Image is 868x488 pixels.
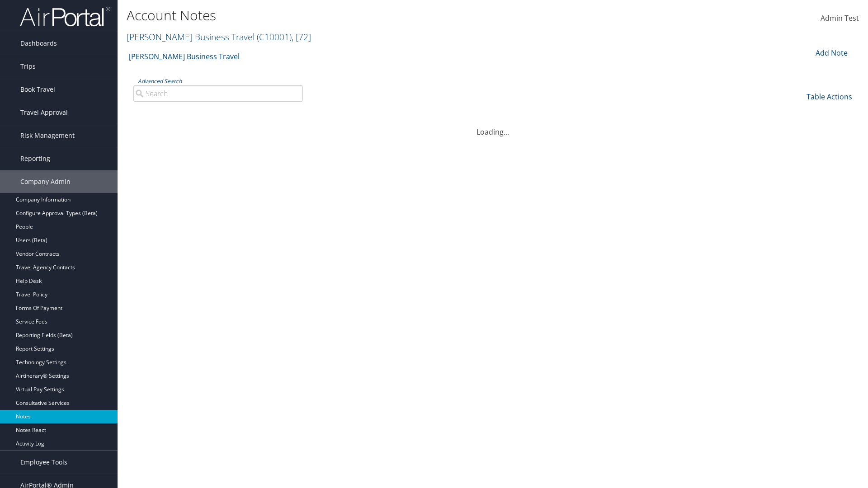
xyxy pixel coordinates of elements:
a: Table Actions [807,92,852,102]
span: Company Admin [20,170,71,193]
h1: Account Notes [127,6,615,25]
img: airportal-logo.png [20,6,110,27]
span: Book Travel [20,78,55,101]
a: Admin Test [821,5,859,33]
input: Advanced Search [133,85,303,102]
div: Loading... [127,116,859,137]
span: Reporting [20,147,50,170]
span: Trips [20,55,36,78]
div: Add Note [809,47,852,58]
span: Dashboards [20,32,57,55]
span: Travel Approval [20,101,68,124]
a: [PERSON_NAME] Business Travel [129,47,240,66]
a: [PERSON_NAME] Business Travel [127,31,311,43]
span: Employee Tools [20,451,67,474]
span: Admin Test [821,13,859,23]
span: , [ 72 ] [292,31,311,43]
a: Advanced Search [138,77,182,85]
span: ( C10001 ) [257,31,292,43]
span: Risk Management [20,124,75,147]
